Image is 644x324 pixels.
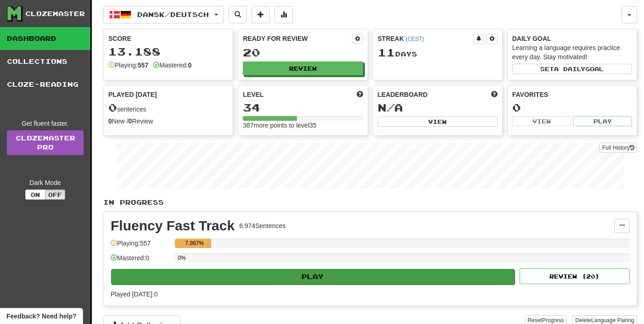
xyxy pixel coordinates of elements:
div: New / Review [108,117,228,126]
span: Leaderboard [378,90,428,99]
span: Level [243,90,263,99]
span: Played [DATE]: 0 [111,290,157,298]
button: Add sentence to collection [252,6,270,23]
button: Dansk/Deutsch [103,6,224,23]
p: In Progress [103,198,637,207]
a: (CEST) [406,36,424,42]
button: Play [111,269,515,285]
div: 34 [243,102,363,113]
button: Play [573,116,632,126]
div: Playing: 557 [111,239,170,254]
div: Learning a language requires practice every day. Stay motivated! [512,43,632,61]
div: Dark Mode [7,178,84,187]
strong: 0 [188,61,191,69]
div: Day s [378,47,498,59]
div: 13.188 [108,46,228,57]
div: 6.974 Sentences [239,221,286,230]
span: Open feedback widget [6,312,76,321]
div: 387 more points to level 35 [243,121,363,130]
span: Played [DATE] [108,90,157,99]
div: 0 [512,102,632,113]
div: sentences [108,102,228,114]
button: Off [45,190,65,200]
div: 7.987% [178,239,211,248]
button: Review (20) [520,268,630,284]
button: On [25,190,45,200]
span: Score more points to level up [357,90,363,99]
button: Search sentences [229,6,247,23]
div: Mastered: 0 [111,253,170,268]
div: Get fluent faster. [7,119,84,128]
strong: 0 [108,117,112,125]
div: Ready for Review [243,34,352,43]
button: Review [243,61,363,75]
div: Mastered: [153,61,191,70]
strong: 557 [138,61,148,69]
span: This week in points, UTC [491,90,498,99]
a: ClozemasterPro [7,130,84,155]
span: Progress [542,317,564,324]
button: Full History [599,143,637,153]
span: 0 [108,101,117,114]
button: View [378,117,498,127]
span: Dansk / Deutsch [137,11,209,18]
div: Playing: [108,61,148,70]
span: 11 [378,46,395,59]
button: Seta dailygoal [512,64,632,74]
button: More stats [274,6,293,23]
div: Daily Goal [512,34,632,43]
div: Favorites [512,90,632,99]
div: Clozemaster [25,9,85,18]
span: N/A [378,101,403,114]
span: a daily [554,66,585,72]
div: Fluency Fast Track [111,219,235,233]
div: Streak [378,34,473,43]
div: Score [108,34,228,43]
span: Language Pairing [591,317,634,324]
strong: 0 [129,117,132,125]
div: 20 [243,47,363,58]
button: View [512,116,571,126]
